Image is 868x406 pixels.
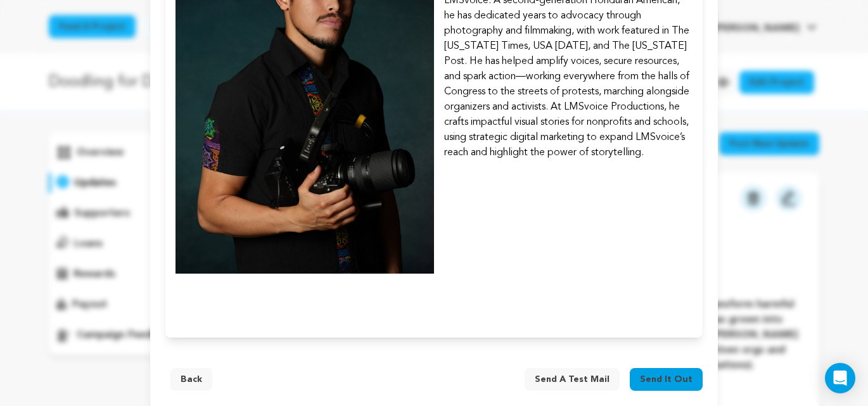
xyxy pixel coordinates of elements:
[630,368,703,391] button: Send it out
[525,368,620,391] button: Send a test mail
[170,368,212,391] button: Back
[535,373,610,386] span: Send a test mail
[640,373,692,386] span: Send it out
[825,363,855,393] div: Open Intercom Messenger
